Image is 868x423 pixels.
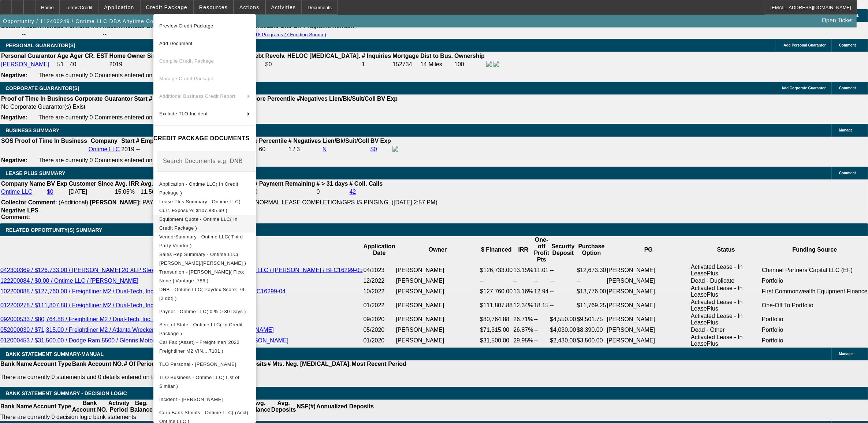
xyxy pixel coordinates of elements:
button: Paynet - Ontime LLC( 0 % > 30 Days ) [153,303,256,320]
button: Car Fax (Asset) - Freightliner( 2022 Freightliner M2 VIN....7101 ) [153,338,256,355]
span: Incident - [PERSON_NAME] [159,396,223,402]
mat-label: Search Documents e.g. DNB [163,157,243,164]
span: Sales Rep Summary - Ontime LLC( [PERSON_NAME]/[PERSON_NAME] ) [159,251,246,266]
button: Transunion - Magee, Bill( Fico: None | Vantage :786 ) [153,267,256,285]
span: Application - Ontime LLC( In Credit Package ) [159,181,238,195]
button: Incident - Magee, Bill [153,390,256,408]
h4: CREDIT PACKAGE DOCUMENTS [153,134,256,143]
span: TLO Personal - [PERSON_NAME] [159,361,236,367]
span: TLO Business - Ontime LLC( List of Similar ) [159,374,239,389]
span: Preview Credit Package [159,23,213,29]
span: Transunion - [PERSON_NAME]( Fico: None | Vantage :786 ) [159,269,245,283]
span: Exclude TLO Incident [159,111,208,116]
span: Paynet - Ontime LLC( 0 % > 30 Days ) [159,308,246,314]
button: Application - Ontime LLC( In Credit Package ) [153,179,256,197]
span: DNB - Ontime LLC( Paydex Score: 79 [2 dbt] ) [159,286,245,301]
span: Car Fax (Asset) - Freightliner( 2022 Freightliner M2 VIN....7101 ) [159,339,239,353]
button: Sec. of State - Ontime LLC( In Credit Package ) [153,320,256,338]
button: Equipment Quote - Ontime LLC( In Credit Package ) [153,215,256,232]
span: Lease Plus Summary - Ontime LLC( Curr. Exposure: $107,835.69 ) [159,198,241,213]
span: Sec. of State - Ontime LLC( In Credit Package ) [159,322,242,336]
button: TLO Business - Ontime LLC( List of Similar ) [153,373,256,390]
span: Add Document [159,41,193,46]
button: VendorSummary - Ontime LLC( Third Party Vendor ) [153,232,256,250]
button: Lease Plus Summary - Ontime LLC( Curr. Exposure: $107,835.69 ) [153,197,256,215]
span: Equipment Quote - Ontime LLC( In Credit Package ) [159,216,238,230]
span: VendorSummary - Ontime LLC( Third Party Vendor ) [159,234,243,248]
button: TLO Personal - Magee, Bill [153,355,256,373]
button: Sales Rep Summary - Ontime LLC( Zallik, Asher/Rahlfs, Thomas ) [153,250,256,267]
button: DNB - Ontime LLC( Paydex Score: 79 [2 dbt] ) [153,285,256,303]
